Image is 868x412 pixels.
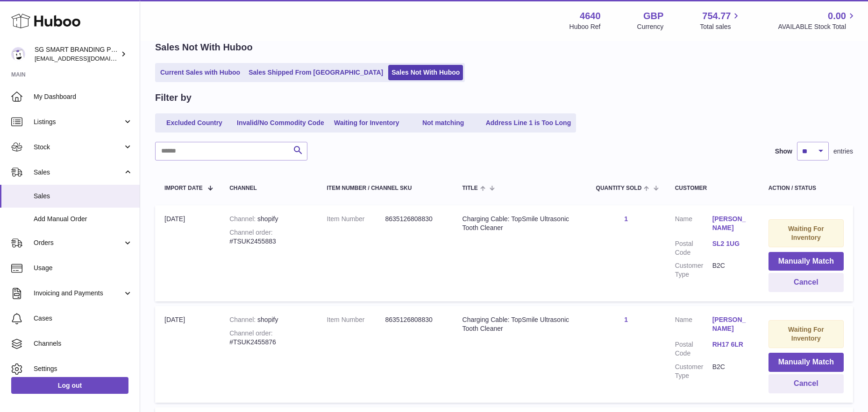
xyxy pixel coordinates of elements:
span: entries [833,147,853,156]
strong: Channel [229,215,257,223]
strong: Channel [229,316,257,323]
a: Sales Not With Huboo [388,65,463,80]
div: shopify [229,315,308,324]
div: Channel [229,185,308,191]
dt: Item Number [327,315,385,324]
a: Log out [11,377,128,394]
img: uktopsmileshipping@gmail.com [11,47,25,61]
dd: B2C [712,261,750,279]
div: shopify [229,215,308,223]
span: Title [462,185,478,191]
span: Import date [164,185,203,191]
a: Waiting for Inventory [329,115,404,131]
a: 1 [624,215,628,223]
span: Settings [34,364,133,373]
strong: Waiting For Inventory [788,225,824,241]
dt: Postal Code [675,340,712,358]
dt: Customer Type [675,363,712,380]
span: [EMAIL_ADDRESS][DOMAIN_NAME] [35,55,137,62]
div: Item Number / Channel SKU [327,185,444,191]
dt: Item Number [327,215,385,223]
div: Charging Cable: TopSmile Ultrasonic Tooth Cleaner [462,215,577,232]
span: Stock [34,143,123,152]
span: Channels [34,339,133,348]
span: Sales [34,192,133,201]
span: Cases [34,314,133,323]
a: Not matching [406,115,481,131]
dt: Customer Type [675,261,712,279]
a: [PERSON_NAME] [712,215,750,232]
strong: Waiting For Inventory [788,326,824,342]
a: RH17 6LR [712,340,750,349]
span: Usage [34,264,133,272]
div: Charging Cable: TopSmile Ultrasonic Tooth Cleaner [462,315,577,333]
dd: 8635126808830 [385,215,444,223]
td: [DATE] [155,205,220,301]
div: Huboo Ref [569,22,601,31]
a: Invalid/No Commodity Code [234,115,327,131]
strong: GBP [643,10,663,22]
a: 1 [624,316,628,323]
div: Customer [675,185,750,191]
h2: Filter by [155,91,192,104]
span: 754.77 [702,10,731,22]
button: Manually Match [768,353,844,372]
button: Cancel [768,273,844,292]
a: [PERSON_NAME] [712,315,750,333]
span: Orders [34,238,123,247]
span: Invoicing and Payments [34,289,123,298]
a: Address Line 1 is Too Long [483,115,575,131]
span: AVAILABLE Stock Total [778,22,857,31]
dd: B2C [712,363,750,380]
a: 754.77 Total sales [700,10,741,31]
button: Cancel [768,374,844,393]
span: Quantity Sold [596,185,642,191]
label: Show [775,147,792,156]
button: Manually Match [768,252,844,271]
div: SG SMART BRANDING PTE. LTD. [35,45,119,63]
a: Excluded Country [157,115,232,131]
a: 0.00 AVAILABLE Stock Total [778,10,857,31]
strong: Channel order [229,329,273,337]
span: 0.00 [828,10,846,22]
div: #TSUK2455883 [229,228,308,246]
div: Action / Status [768,185,844,191]
span: Add Manual Order [34,215,133,223]
span: My Dashboard [34,92,133,101]
a: Sales Shipped From [GEOGRAPHIC_DATA] [245,65,386,80]
dt: Name [675,315,712,335]
div: #TSUK2455876 [229,329,308,347]
div: Currency [637,22,664,31]
td: [DATE] [155,306,220,402]
span: Listings [34,118,123,126]
a: SL2 1UG [712,239,750,248]
strong: 4640 [580,10,601,22]
span: Total sales [700,22,741,31]
strong: Channel order [229,229,273,236]
dd: 8635126808830 [385,315,444,324]
h2: Sales Not With Huboo [155,41,253,54]
dt: Name [675,215,712,235]
span: Sales [34,168,123,177]
a: Current Sales with Huboo [157,65,243,80]
dt: Postal Code [675,239,712,257]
